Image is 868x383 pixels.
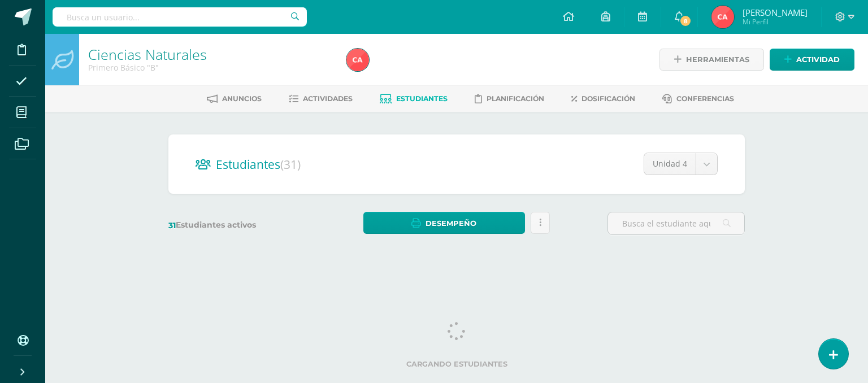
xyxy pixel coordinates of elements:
[581,94,635,103] span: Dosificación
[222,94,262,103] span: Anuncios
[770,49,854,71] a: Actividad
[662,90,734,108] a: Conferencias
[168,220,306,230] label: Estudiantes activos
[88,46,333,62] h1: Ciencias Naturales
[289,90,353,108] a: Actividades
[346,49,369,71] img: 1595d55a01a9df92a2b7a1c66a1479be.png
[173,360,740,368] label: Cargando estudiantes
[303,94,353,103] span: Actividades
[475,90,544,108] a: Planificación
[711,6,734,28] img: 1595d55a01a9df92a2b7a1c66a1479be.png
[53,7,307,27] input: Busca un usuario...
[88,45,207,64] a: Ciencias Naturales
[363,212,524,234] a: Desempeño
[571,90,635,108] a: Dosificación
[426,213,476,234] span: Desempeño
[659,49,764,71] a: Herramientas
[743,7,808,18] span: [PERSON_NAME]
[796,49,840,70] span: Actividad
[676,94,734,103] span: Conferencias
[380,90,448,108] a: Estudiantes
[207,90,262,108] a: Anuncios
[608,212,744,234] input: Busca el estudiante aquí...
[88,62,333,73] div: Primero Básico 'B'
[280,156,301,172] span: (31)
[679,15,692,27] span: 8
[644,153,717,175] a: Unidad 4
[487,94,544,103] span: Planificación
[743,17,808,27] span: Mi Perfil
[396,94,448,103] span: Estudiantes
[168,220,176,230] span: 31
[216,156,301,172] span: Estudiantes
[686,49,749,70] span: Herramientas
[653,153,687,175] span: Unidad 4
